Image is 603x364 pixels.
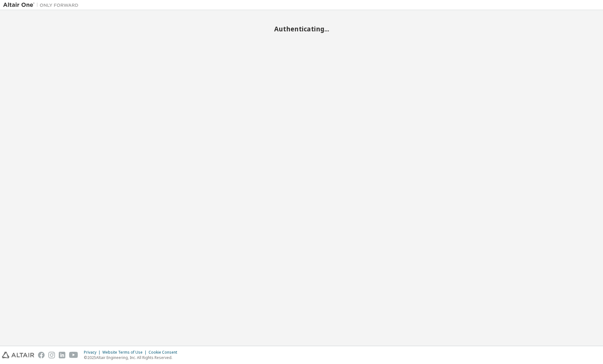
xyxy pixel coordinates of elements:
h2: Authenticating... [3,25,600,33]
img: Altair One [3,2,82,8]
img: linkedin.svg [59,352,65,358]
div: Website Terms of Use [102,350,149,355]
div: Privacy [84,350,102,355]
div: Cookie Consent [149,350,181,355]
img: youtube.svg [69,352,78,358]
img: facebook.svg [38,352,45,358]
img: altair_logo.svg [2,352,34,358]
img: instagram.svg [48,352,55,358]
p: © 2025 Altair Engineering, Inc. All Rights Reserved. [84,355,181,360]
